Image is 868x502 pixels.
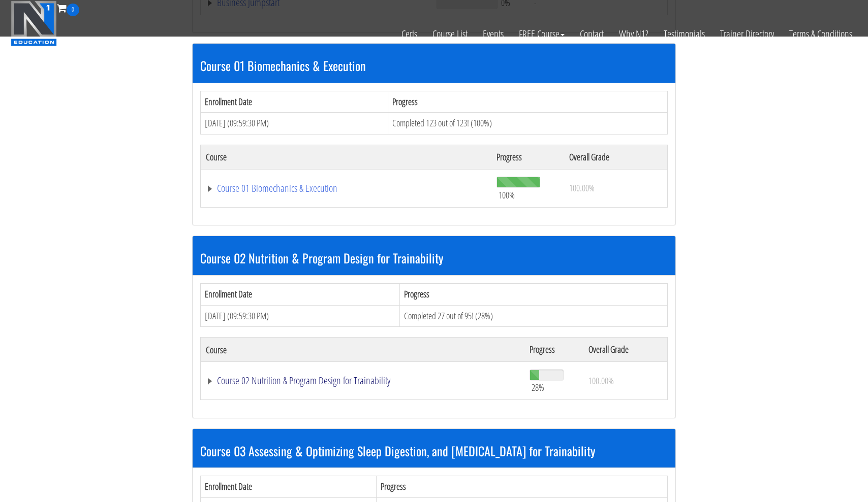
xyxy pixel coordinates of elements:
[712,16,782,52] a: Trainer Directory
[57,1,79,15] a: 0
[400,283,668,305] th: Progress
[67,4,79,16] span: 0
[206,183,486,193] a: Course 01 Biomechanics & Execution
[200,251,668,264] h3: Course 02 Nutrition & Program Design for Trainability
[524,338,583,362] th: Progress
[491,145,564,169] th: Progress
[611,16,656,52] a: Why N1?
[394,16,425,52] a: Certs
[201,305,400,327] td: [DATE] (09:59:30 PM)
[425,16,475,52] a: Course List
[201,338,524,362] th: Course
[782,16,860,52] a: Terms & Conditions
[564,145,668,169] th: Overall Grade
[564,169,668,207] td: 100.00%
[583,362,667,400] td: 100.00%
[201,283,400,305] th: Enrollment Date
[201,476,377,498] th: Enrollment Date
[583,338,667,362] th: Overall Grade
[572,16,611,52] a: Contact
[201,145,491,169] th: Course
[532,382,544,393] span: 28%
[376,476,667,498] th: Progress
[200,59,668,72] h3: Course 01 Biomechanics & Execution
[206,376,519,386] a: Course 02 Nutrition & Program Design for Trainability
[499,189,515,200] span: 100%
[201,113,388,135] td: [DATE] (09:59:30 PM)
[200,444,668,457] h3: Course 03 Assessing & Optimizing Sleep Digestion, and [MEDICAL_DATA] for Trainability
[201,91,388,113] th: Enrollment Date
[400,305,668,327] td: Completed 27 out of 95! (28%)
[475,16,511,52] a: Events
[388,91,668,113] th: Progress
[511,16,572,52] a: FREE Course
[11,1,57,46] img: n1-education
[388,113,668,135] td: Completed 123 out of 123! (100%)
[656,16,712,52] a: Testimonials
